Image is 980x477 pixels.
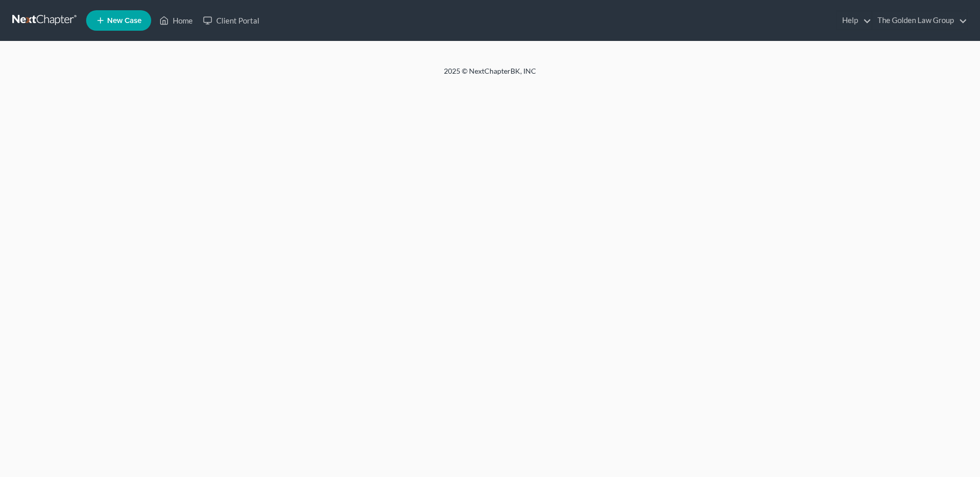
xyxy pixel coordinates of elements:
[198,11,264,30] a: Client Portal
[872,11,967,30] a: The Golden Law Group
[86,10,151,31] new-legal-case-button: New Case
[198,66,782,84] div: 2025 © NextChapterBK, INC
[837,11,871,30] a: Help
[154,11,198,30] a: Home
